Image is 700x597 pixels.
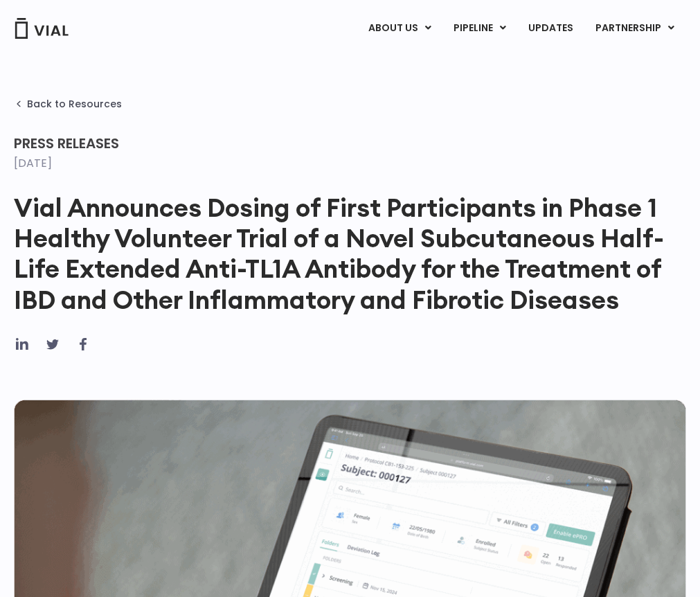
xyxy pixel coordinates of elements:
[517,17,584,40] a: UPDATES
[442,17,517,40] a: PIPELINEMenu Toggle
[584,17,685,40] a: PARTNERSHIPMenu Toggle
[14,98,122,109] a: Back to Resources
[75,336,91,353] div: Share on facebook
[44,336,61,353] div: Share on twitter
[14,155,52,171] time: [DATE]
[27,98,122,109] span: Back to Resources
[14,18,69,39] img: Vial Logo
[14,336,30,353] div: Share on linkedin
[357,17,442,40] a: ABOUT USMenu Toggle
[14,193,686,316] h1: Vial Announces Dosing of First Participants in Phase 1 Healthy Volunteer Trial of a Novel Subcuta...
[14,134,119,153] span: Press Releases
